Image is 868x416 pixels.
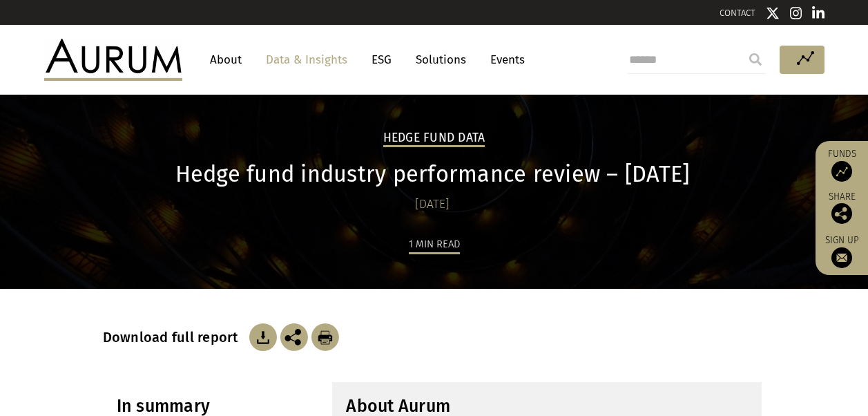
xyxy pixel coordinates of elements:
[44,39,182,80] img: Aurum
[831,247,852,268] img: Sign up to our newsletter
[483,47,525,73] a: Events
[365,47,398,73] a: ESG
[311,323,339,351] img: Download Article
[812,6,824,20] img: Linkedin icon
[259,47,354,73] a: Data & Insights
[409,236,460,254] div: 1 min read
[790,6,802,20] img: Instagram icon
[822,192,861,224] div: Share
[831,203,852,224] img: Share this post
[280,323,308,351] img: Share this post
[383,131,485,147] h2: Hedge Fund Data
[822,234,861,268] a: Sign up
[742,46,769,73] input: Submit
[720,8,755,18] a: CONTACT
[822,148,861,182] a: Funds
[249,323,277,351] img: Download Article
[103,195,762,214] div: [DATE]
[103,161,762,188] h1: Hedge fund industry performance review – [DATE]
[766,6,780,20] img: Twitter icon
[409,47,473,73] a: Solutions
[203,47,249,73] a: About
[831,161,852,182] img: Access Funds
[103,329,246,346] h3: Download full report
